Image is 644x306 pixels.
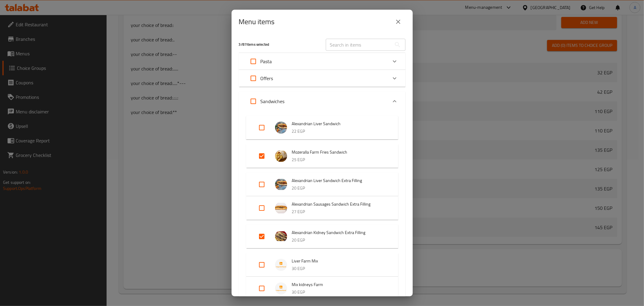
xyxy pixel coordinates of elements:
[292,281,386,288] span: Mix kidneys Farm
[275,178,287,190] img: Alexandrian Liver Sandwich Extra Filling
[292,236,386,244] p: 20 EGP
[239,17,275,27] h2: Menu items
[246,144,398,168] div: Expand
[246,116,398,139] div: Expand
[292,184,386,192] p: 20 EGP
[261,75,273,82] p: Offers
[261,98,285,105] p: Sandwiches
[292,265,386,272] p: 30 EGP
[275,282,287,295] img: Mix kidneys Farm
[246,253,398,277] div: Expand
[239,53,405,70] div: Expand
[246,225,398,248] div: Expand
[239,70,405,87] div: Expand
[292,200,386,208] span: Alexandrian Sausages Sandwich Extra Filling
[239,92,405,111] div: Expand
[292,229,386,236] span: Alexandrian Kidney Sandwich Extra Filling
[275,122,287,134] img: Alexandrian Liver Sandwich
[292,257,386,265] span: Liver Farm Mix
[261,58,272,65] p: Pasta
[246,173,398,196] div: Expand
[239,42,319,47] h5: 3 / 87 items selected
[292,208,386,216] p: 27 EGP
[292,148,386,156] span: Mozeralla Farm Fries Sandwich
[326,39,392,51] input: Search in items
[275,202,287,214] img: Alexandrian Sausages Sandwich Extra Filling
[275,259,287,271] img: Liver Farm Mix
[292,128,386,135] p: 22 EGP
[292,177,386,184] span: Alexandrian Liver Sandwich Extra Filling
[246,196,398,220] div: Expand
[292,156,386,164] p: 25 EGP
[246,277,398,300] div: Expand
[292,120,386,128] span: Alexandrian Liver Sandwich
[275,230,287,243] img: Alexandrian Kidney Sandwich Extra Filling
[391,15,405,29] button: close
[292,288,386,296] p: 30 EGP
[275,150,287,162] img: Mozeralla Farm Fries Sandwich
